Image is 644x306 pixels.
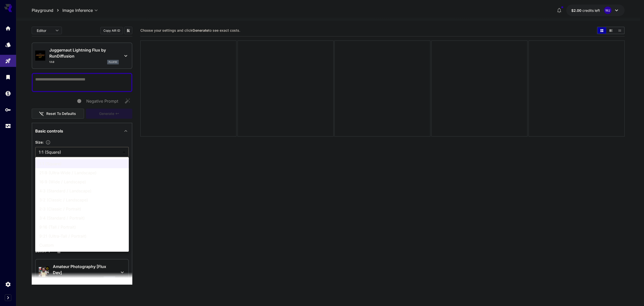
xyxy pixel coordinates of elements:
[39,170,125,176] span: 21:9 (Ultra-Wide / Landscape)
[39,224,125,230] span: 9:16 (Tall / Portrait)
[39,233,125,239] span: 9:21 (Ultra-Tall / Portrait)
[39,188,125,194] span: 4:3 (Standard / Landscape)
[39,215,125,221] span: 3:4 (Standard / Portrait)
[39,179,125,185] span: 16:9 (Wide / Landscape)
[39,206,125,212] span: 2:3 (Classic / Portrait)
[39,197,125,203] span: 3:2 (Classic / Landscape)
[39,242,125,248] span: Custom
[39,161,125,167] span: 1:1 (Square)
